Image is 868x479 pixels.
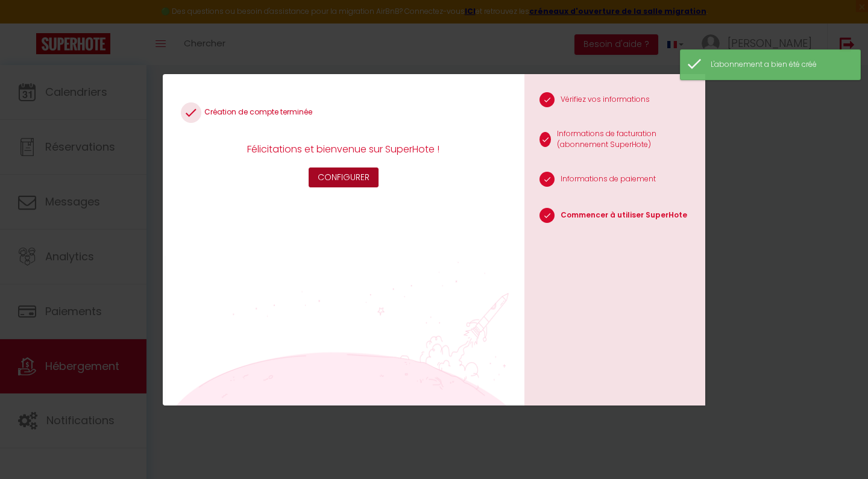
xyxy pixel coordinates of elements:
button: Configurer [309,167,379,188]
button: Ouvrir le widget de chat LiveChat [10,5,46,41]
li: Informations de paiement [524,166,705,196]
div: Félicitations et bienvenue sur SuperHote ! [241,142,446,157]
li: Commencer à utiliser SuperHote [524,202,705,232]
li: Informations de facturation (abonnement SuperHote) [524,122,705,160]
li: Vérifiez vos informations [524,86,705,116]
div: L'abonnement a bien été créé [711,59,848,70]
h4: Création de compte terminée [181,102,506,123]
